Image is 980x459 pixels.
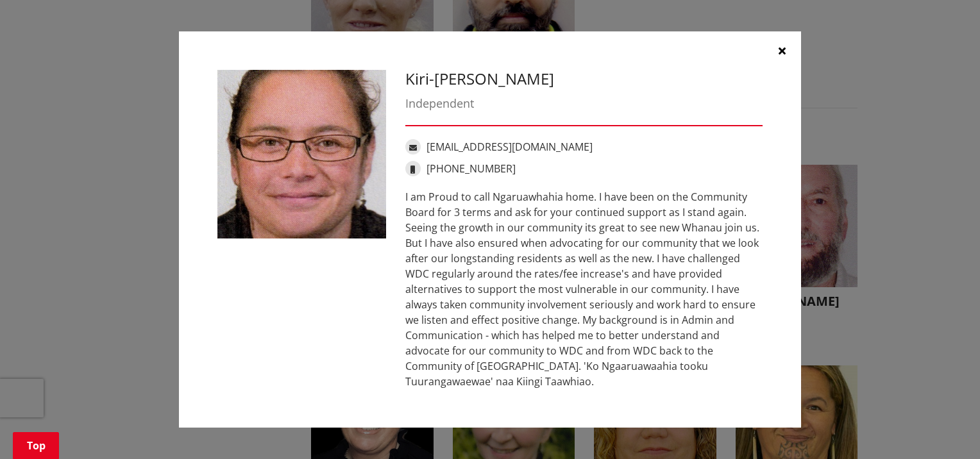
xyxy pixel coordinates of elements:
[427,140,593,154] a: [EMAIL_ADDRESS][DOMAIN_NAME]
[13,432,59,459] a: Top
[427,162,516,176] a: [PHONE_NUMBER]
[405,70,763,88] h3: Kiri-[PERSON_NAME]
[405,189,763,389] div: I am Proud to call Ngaruawhahia home. I have been on the Community Board for 3 terms and ask for ...
[217,70,386,238] img: WO-B-NG__MORGAN_K__w37y3
[405,95,763,112] div: Independent
[921,405,967,451] iframe: Messenger Launcher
